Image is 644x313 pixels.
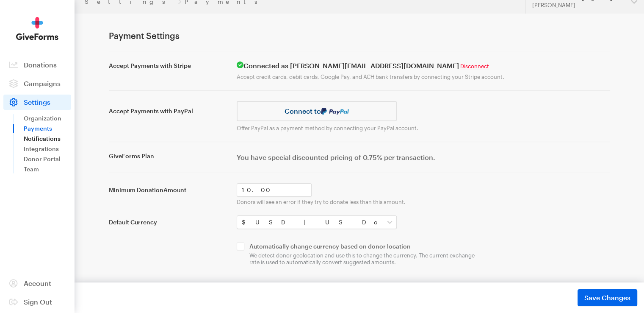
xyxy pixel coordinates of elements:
[584,293,630,303] span: Save Changes
[3,57,71,73] a: Donations
[3,76,71,91] a: Campaigns
[109,186,227,194] label: Minimum Donation
[237,198,610,205] p: Donors will see an error if they try to donate less than this amount.
[237,101,397,121] a: Connect to
[109,107,227,115] label: Accept Payments with PayPal
[24,144,71,154] a: Integrations
[321,108,349,115] img: paypal-036f5ec2d493c1c70c99b98eb3a666241af203a93f3fc3b8b64316794b4dcd3f.svg
[109,62,227,70] label: Accept Payments with Stripe
[237,125,610,131] p: Offer PayPal as a payment method by connecting your PayPal account.
[578,289,637,306] button: Save Changes
[163,186,186,193] span: Amount
[109,218,227,226] label: Default Currency
[3,276,71,291] a: Account
[24,61,57,69] span: Donations
[237,152,610,162] label: You have special discounted pricing of 0.75% per transaction.
[237,61,610,70] h4: Connected as [PERSON_NAME][EMAIL_ADDRESS][DOMAIN_NAME]
[109,31,610,41] h1: Payment Settings
[237,73,610,80] p: Accept credit cards, debit cards, Google Pay, and ACH bank transfers by connecting your Stripe ac...
[3,95,71,110] a: Settings
[237,183,312,197] input: 0.00
[24,113,71,123] a: Organization
[460,63,489,70] a: Disconnect
[24,279,51,287] span: Account
[24,79,61,87] span: Campaigns
[109,152,227,160] label: GiveForms Plan
[24,123,71,134] a: Payments
[24,164,71,174] a: Team
[24,154,71,164] a: Donor Portal
[3,294,71,310] a: Sign Out
[532,2,624,9] div: [PERSON_NAME]
[16,17,58,40] img: GiveForms
[24,298,52,306] span: Sign Out
[24,134,71,144] a: Notifications
[24,98,50,106] span: Settings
